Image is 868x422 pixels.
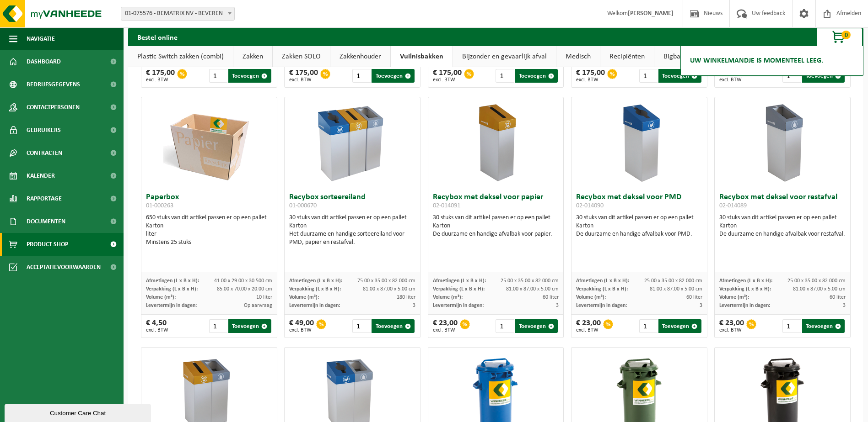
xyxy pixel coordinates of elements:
span: 0 [841,31,851,39]
span: Volume (m³): [433,295,463,300]
button: Toevoegen [515,69,558,83]
button: Toevoegen [228,319,271,333]
h3: Recybox met deksel voor papier [433,193,559,211]
input: 1 [782,69,801,83]
a: Bijzonder en gevaarlijk afval [453,46,556,67]
div: De duurzame en handige afvalbak voor papier. [433,230,559,238]
span: 3 [556,303,559,308]
input: 1 [209,319,227,333]
div: Karton [576,222,702,230]
a: Zakken SOLO [273,46,330,67]
span: 02-014090 [576,202,604,209]
img: 01-000263 [163,97,255,189]
span: Gebruikers [27,119,61,142]
div: € 175,00 [289,69,318,83]
h3: Recybox met deksel voor restafval [719,193,846,211]
div: € 49,00 [289,319,314,333]
div: 30 stuks van dit artikel passen er op een pallet [289,214,415,247]
input: 1 [352,319,371,333]
button: Toevoegen [372,319,414,333]
div: € 23,00 [719,319,744,333]
div: 30 stuks van dit artikel passen er op een pallet [433,214,559,238]
span: excl. BTW [433,77,462,83]
span: 41.00 x 29.00 x 30.500 cm [214,278,272,284]
span: Levertermijn in dagen: [719,303,770,308]
span: 81.00 x 87.00 x 5.00 cm [650,286,702,292]
div: Karton [289,222,415,230]
span: 01-000670 [289,202,317,209]
span: excl. BTW [719,327,744,333]
span: 85.00 x 70.00 x 20.00 cm [217,286,272,292]
img: 02-014090 [593,97,685,189]
span: Acceptatievoorwaarden [27,256,101,279]
span: Verpakking (L x B x H): [289,286,341,292]
div: Het duurzame en handige sorteereiland voor PMD, papier en restafval. [289,230,415,247]
span: 60 liter [686,295,702,300]
div: € 175,00 [433,69,462,83]
div: Karton [433,222,559,230]
span: 10 liter [256,295,272,300]
button: Toevoegen [802,319,845,333]
span: Afmetingen (L x B x H): [576,278,629,284]
span: 3 [843,303,846,308]
img: 02-014089 [737,97,828,189]
input: 1 [639,69,658,83]
span: Levertermijn in dagen: [576,303,627,308]
span: 01-000263 [146,202,173,209]
div: € 175,00 [576,69,605,83]
h3: Recybox met deksel voor PMD [576,193,702,211]
span: 81.00 x 87.00 x 5.00 cm [363,286,415,292]
span: 02-014089 [719,202,747,209]
button: Toevoegen [802,69,845,83]
h3: Recybox sorteereiland [289,193,415,211]
span: Kalender [27,164,55,187]
span: 25.00 x 35.00 x 82.000 cm [644,278,702,284]
span: Documenten [27,210,65,233]
span: Contracten [27,142,62,164]
span: Rapportage [27,187,62,210]
button: 0 [817,28,863,46]
span: Verpakking (L x B x H): [433,286,485,292]
div: € 4,50 [146,319,168,333]
div: liter [146,230,272,238]
span: 75.00 x 35.00 x 82.000 cm [357,278,415,284]
div: Karton [146,222,272,230]
iframe: chat widget [5,402,153,422]
button: Toevoegen [515,319,558,333]
div: Karton [719,222,846,230]
span: Bedrijfsgegevens [27,73,80,96]
a: Plastic Switch zakken (combi) [128,46,233,67]
span: 60 liter [830,295,846,300]
div: € 23,00 [433,319,458,333]
span: Dashboard [27,50,61,73]
button: Toevoegen [658,69,701,83]
a: Vuilnisbakken [391,46,453,67]
h2: Bestel online [128,28,187,46]
input: 1 [352,69,371,83]
span: excl. BTW [289,77,318,83]
button: Toevoegen [372,69,414,83]
span: Afmetingen (L x B x H): [433,278,486,284]
input: 1 [782,319,801,333]
span: Verpakking (L x B x H): [146,286,198,292]
button: Toevoegen [228,69,271,83]
a: Zakken [233,46,272,67]
input: 1 [496,69,514,83]
span: 3 [413,303,415,308]
span: excl. BTW [719,77,748,83]
input: 1 [209,69,227,83]
span: Volume (m³): [719,295,749,300]
span: 81.00 x 87.00 x 5.00 cm [506,286,559,292]
span: Volume (m³): [576,295,606,300]
div: 650 stuks van dit artikel passen er op een pallet [146,214,272,247]
span: Op aanvraag [244,303,272,308]
div: 30 stuks van dit artikel passen er op een pallet [576,214,702,238]
span: excl. BTW [576,327,601,333]
span: 02-014091 [433,202,460,209]
a: Recipiënten [600,46,654,67]
span: 180 liter [397,295,415,300]
a: Zakkenhouder [330,46,390,67]
div: € 177,00 [719,69,748,83]
span: 01-075576 - BEMATRIX NV - BEVEREN [121,7,234,20]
